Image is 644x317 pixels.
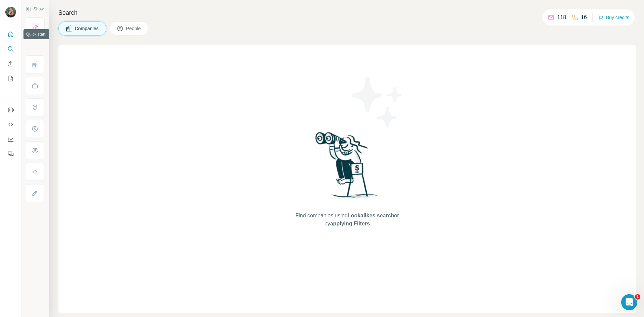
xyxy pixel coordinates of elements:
[581,13,587,21] p: 16
[312,130,382,205] img: Surfe Illustration - Woman searching with binoculars
[5,148,16,160] button: Feedback
[598,13,629,22] button: Buy credits
[330,221,370,226] span: applying Filters
[5,104,16,116] button: Use Surfe on LinkedIn
[621,294,637,310] iframe: Intercom live chat
[75,25,99,32] span: Companies
[5,43,16,55] button: Search
[347,72,408,132] img: Surfe Illustration - Stars
[635,294,640,300] span: 1
[5,7,16,17] img: Avatar
[21,4,48,14] button: Show
[293,212,401,228] span: Find companies using or by
[557,13,566,21] p: 118
[5,72,16,85] button: My lists
[5,133,16,145] button: Dashboard
[5,58,16,70] button: Enrich CSV
[5,28,16,40] button: Quick start
[58,8,636,17] h4: Search
[347,213,394,218] span: Lookalikes search
[126,25,142,32] span: People
[5,118,16,130] button: Use Surfe API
